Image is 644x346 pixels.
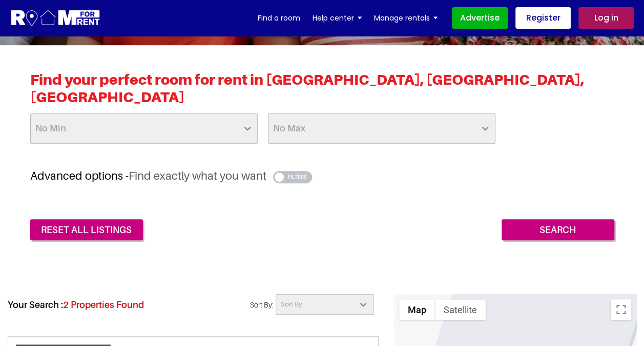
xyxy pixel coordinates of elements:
[452,7,508,29] a: Advertise
[129,169,266,182] span: Find exactly what you want
[611,299,631,320] button: Toggle fullscreen view
[502,219,614,241] input: Search
[515,7,571,29] a: Register
[63,299,144,310] span: 2 Properties Found
[578,7,634,29] a: Log in
[435,299,486,320] button: Show satellite imagery
[8,294,144,311] h4: Your Search :
[30,71,614,113] h2: Find your perfect room for rent in [GEOGRAPHIC_DATA], [GEOGRAPHIC_DATA], [GEOGRAPHIC_DATA]
[30,169,614,183] h3: Advanced options -
[10,9,101,28] img: Logo for Room for Rent, featuring a welcoming design with a house icon and modern typography
[313,10,362,26] a: Help center
[399,299,435,320] button: Show street map
[258,10,300,26] a: Find a room
[243,299,276,310] label: Sort By:
[30,219,143,241] a: reset all listings
[374,10,438,26] a: Manage rentals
